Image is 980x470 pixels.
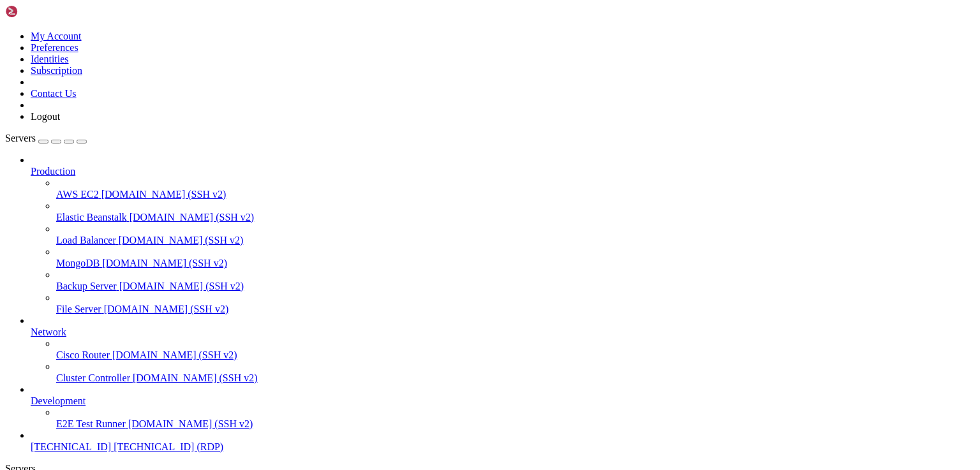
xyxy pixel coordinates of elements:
li: Network [31,315,975,384]
span: Cisco Router [56,349,110,360]
li: E2E Test Runner [DOMAIN_NAME] (SSH v2) [56,407,975,430]
li: File Server [DOMAIN_NAME] (SSH v2) [56,292,975,315]
span: [DOMAIN_NAME] (SSH v2) [133,372,258,383]
a: Servers [5,133,87,143]
a: Development [31,395,975,407]
span: [TECHNICAL_ID] [31,441,111,452]
a: Load Balancer [DOMAIN_NAME] (SSH v2) [56,235,975,246]
a: Logout [31,111,60,122]
span: [DOMAIN_NAME] (SSH v2) [128,418,253,429]
li: Cluster Controller [DOMAIN_NAME] (SSH v2) [56,361,975,384]
a: Contact Us [31,88,77,99]
span: Development [31,395,85,406]
span: [DOMAIN_NAME] (SSH v2) [102,258,227,268]
a: Subscription [31,65,82,76]
span: [TECHNICAL_ID] (RDP) [114,441,223,452]
span: AWS EC2 [56,189,99,200]
a: My Account [31,31,82,41]
span: Production [31,166,75,177]
span: Cluster Controller [56,372,130,383]
a: [TECHNICAL_ID] [TECHNICAL_ID] (RDP) [31,441,975,453]
a: Network [31,327,975,338]
span: Network [31,327,66,337]
li: Development [31,384,975,430]
a: Elastic Beanstalk [DOMAIN_NAME] (SSH v2) [56,212,975,223]
li: Backup Server [DOMAIN_NAME] (SSH v2) [56,269,975,292]
img: Shellngn [5,5,78,18]
li: Production [31,154,975,315]
a: Production [31,166,975,177]
span: [DOMAIN_NAME] (SSH v2) [119,235,244,246]
li: Load Balancer [DOMAIN_NAME] (SSH v2) [56,223,975,246]
a: AWS EC2 [DOMAIN_NAME] (SSH v2) [56,189,975,200]
span: [DOMAIN_NAME] (SSH v2) [104,304,229,314]
li: Cisco Router [DOMAIN_NAME] (SSH v2) [56,338,975,361]
a: Cisco Router [DOMAIN_NAME] (SSH v2) [56,349,975,361]
a: MongoDB [DOMAIN_NAME] (SSH v2) [56,258,975,269]
span: Backup Server [56,281,117,291]
span: Servers [5,133,36,143]
li: [TECHNICAL_ID] [TECHNICAL_ID] (RDP) [31,430,975,453]
a: Preferences [31,42,78,53]
a: E2E Test Runner [DOMAIN_NAME] (SSH v2) [56,418,975,430]
a: File Server [DOMAIN_NAME] (SSH v2) [56,304,975,315]
span: Elastic Beanstalk [56,212,127,223]
a: Identities [31,54,69,64]
li: Elastic Beanstalk [DOMAIN_NAME] (SSH v2) [56,200,975,223]
span: [DOMAIN_NAME] (SSH v2) [119,281,244,291]
span: MongoDB [56,258,100,268]
a: Backup Server [DOMAIN_NAME] (SSH v2) [56,281,975,292]
span: File Server [56,304,101,314]
span: [DOMAIN_NAME] (SSH v2) [101,189,226,200]
li: MongoDB [DOMAIN_NAME] (SSH v2) [56,246,975,269]
span: E2E Test Runner [56,418,126,429]
a: Cluster Controller [DOMAIN_NAME] (SSH v2) [56,372,975,384]
span: [DOMAIN_NAME] (SSH v2) [130,212,255,223]
span: Load Balancer [56,235,116,246]
span: [DOMAIN_NAME] (SSH v2) [112,349,237,360]
li: AWS EC2 [DOMAIN_NAME] (SSH v2) [56,177,975,200]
